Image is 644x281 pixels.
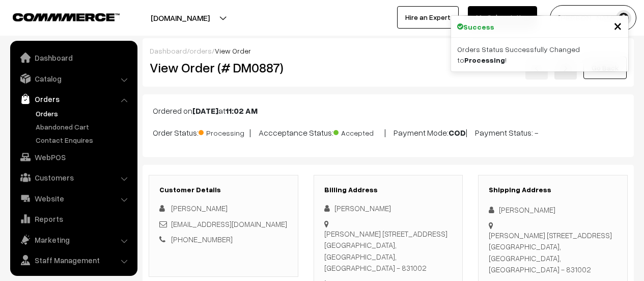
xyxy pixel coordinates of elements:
a: Website [13,189,134,208]
a: Reports [13,210,134,228]
div: / / [150,45,627,56]
a: Dashboard [150,46,187,55]
a: WebPOS [13,148,134,166]
a: Dashboard [13,48,134,67]
div: [PERSON_NAME] [324,202,453,214]
b: 11:02 AM [226,106,258,116]
a: Marketing [13,231,134,249]
span: Processing [199,125,249,138]
a: [EMAIL_ADDRESS][DOMAIN_NAME] [171,219,287,228]
a: Customers [13,168,134,187]
a: Abandoned Cart [33,121,134,132]
h3: Shipping Address [489,186,617,194]
p: Order Status: | Accceptance Status: | Payment Mode: | Payment Status: - [153,125,624,139]
a: Catalog [13,69,134,88]
a: Staff Management [13,251,134,269]
b: COD [449,127,466,138]
button: [PERSON_NAME] [550,5,636,31]
div: Orders Status Successfully Changed to ! [451,38,628,71]
a: orders [189,46,212,55]
a: Contact Enquires [33,135,134,145]
span: × [613,16,622,35]
div: [PERSON_NAME] [489,204,617,216]
span: [PERSON_NAME] [171,203,228,213]
a: [PHONE_NUMBER] [171,235,233,244]
a: Orders [13,90,134,108]
h3: Billing Address [324,186,453,194]
a: COMMMERCE [13,10,102,22]
img: user [616,10,631,25]
div: [PERSON_NAME] [STREET_ADDRESS] [GEOGRAPHIC_DATA], [GEOGRAPHIC_DATA], [GEOGRAPHIC_DATA] - 831002 [489,229,617,275]
a: Orders [33,108,134,119]
span: Accepted [333,125,384,138]
button: Close [613,18,622,33]
strong: Success [463,21,494,32]
div: [PERSON_NAME] [STREET_ADDRESS] [GEOGRAPHIC_DATA], [GEOGRAPHIC_DATA], [GEOGRAPHIC_DATA] - 831002 [324,228,453,274]
span: View Order [215,46,251,55]
img: COMMMERCE [13,13,120,21]
h3: Customer Details [159,186,288,194]
p: Ordered on at [153,105,624,117]
a: My Subscription [468,6,537,29]
h2: View Order (# DM0887) [150,60,298,75]
button: [DOMAIN_NAME] [115,5,245,31]
b: [DATE] [192,106,218,116]
a: Hire an Expert [397,6,459,29]
strong: Processing [464,56,505,64]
